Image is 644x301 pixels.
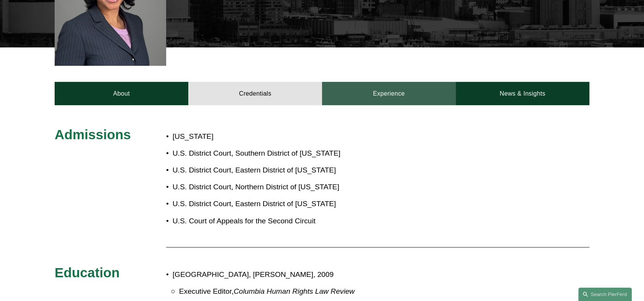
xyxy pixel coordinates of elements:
p: U.S. District Court, Eastern District of [US_STATE] [173,164,367,177]
p: [US_STATE] [173,130,367,143]
a: Search this site [578,288,632,301]
p: Executive Editor, [179,285,523,298]
span: Admissions [55,127,131,142]
p: U.S. District Court, Southern District of [US_STATE] [173,147,367,160]
p: [GEOGRAPHIC_DATA], [PERSON_NAME], 2009 [173,268,523,281]
p: U.S. District Court, Northern District of [US_STATE] [173,181,367,194]
p: U.S. Court of Appeals for the Second Circuit [173,215,367,228]
em: Columbia Human Rights Law Review [234,287,355,295]
a: Experience [322,82,456,105]
a: Credentials [188,82,322,105]
span: Education [55,265,120,280]
p: U.S. District Court, Eastern District of [US_STATE] [173,197,367,211]
a: News & Insights [456,82,589,105]
a: About [55,82,188,105]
